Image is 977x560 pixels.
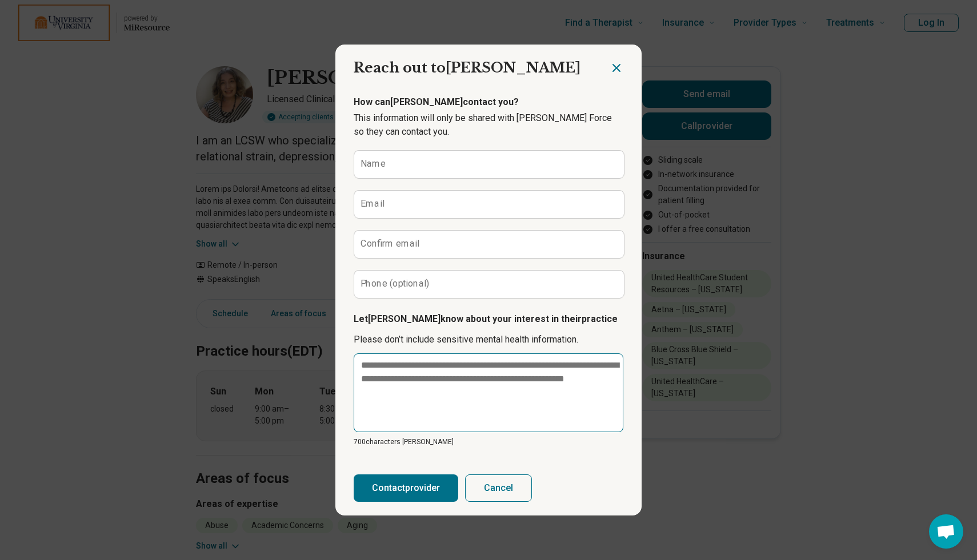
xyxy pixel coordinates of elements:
button: Contactprovider [354,474,458,502]
button: Close dialog [610,61,623,75]
span: Reach out to [PERSON_NAME] [354,59,580,76]
p: How can [PERSON_NAME] contact you? [354,95,623,109]
label: Phone (optional) [361,279,430,288]
p: 700 characters [PERSON_NAME] [354,437,623,447]
p: This information will only be shared with [PERSON_NAME] Force so they can contact you. [354,111,623,139]
p: Let [PERSON_NAME] know about your interest in their practice [354,312,623,326]
label: Name [361,159,386,168]
p: Please don’t include sensitive mental health information. [354,333,623,347]
button: Cancel [465,474,532,502]
label: Confirm email [361,239,419,248]
label: Email [361,199,385,208]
